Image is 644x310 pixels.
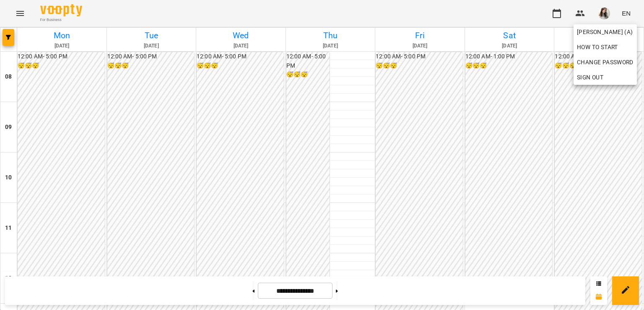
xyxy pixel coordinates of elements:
[577,57,634,67] span: Change Password
[577,27,634,37] span: [PERSON_NAME] (а)
[574,24,637,39] a: [PERSON_NAME] (а)
[577,72,603,82] span: Sign Out
[574,70,637,85] button: Sign Out
[574,39,621,55] a: How to start
[574,55,637,70] a: Change Password
[577,42,618,52] span: How to start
